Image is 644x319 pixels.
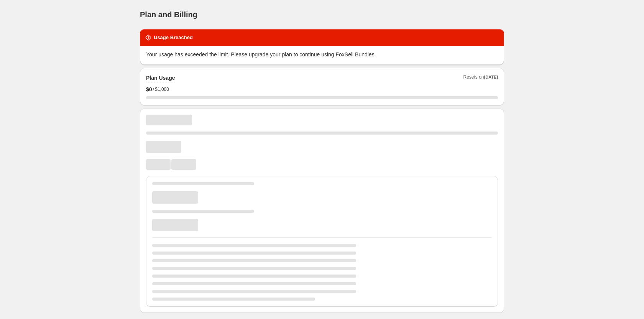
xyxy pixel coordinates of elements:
span: $1,000 [155,86,169,92]
span: [DATE] [484,75,498,79]
span: $ 0 [146,86,152,93]
span: Resets on [463,74,498,82]
span: Your usage has exceeded the limit. Please upgrade your plan to continue using FoxSell Bundles. [146,51,376,58]
h2: Plan Usage [146,74,175,82]
h2: Usage Breached [154,34,193,41]
h1: Plan and Billing [140,10,197,19]
div: / [146,86,498,93]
